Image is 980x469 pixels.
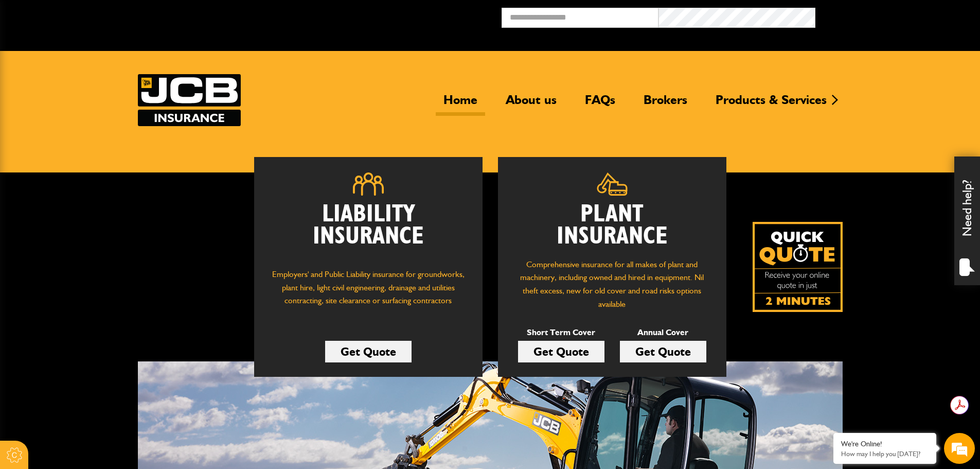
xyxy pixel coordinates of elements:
[815,8,972,24] button: Broker Login
[138,74,241,126] a: JCB Insurance Services
[498,92,564,116] a: About us
[325,341,412,362] a: Get Quote
[753,222,843,312] a: Get your insurance quote isn just 2-minutes
[636,92,695,116] a: Brokers
[708,92,834,116] a: Products & Services
[513,258,711,310] p: Comprehensive insurance for all makes of plant and machinery, including owned and hired in equipm...
[518,341,604,362] a: Get Quote
[436,92,485,116] a: Home
[270,268,467,317] p: Employers' and Public Liability insurance for groundworks, plant hire, light civil engineering, d...
[753,222,843,312] img: Quick Quote
[620,341,706,362] a: Get Quote
[138,74,241,126] img: JCB Insurance Services logo
[577,92,623,116] a: FAQs
[841,450,929,458] p: How may I help you today?
[513,203,711,248] h2: Plant Insurance
[841,440,929,448] div: We're Online!
[954,157,980,285] div: Need help?
[518,326,604,339] p: Short Term Cover
[270,203,467,258] h2: Liability Insurance
[620,326,706,339] p: Annual Cover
